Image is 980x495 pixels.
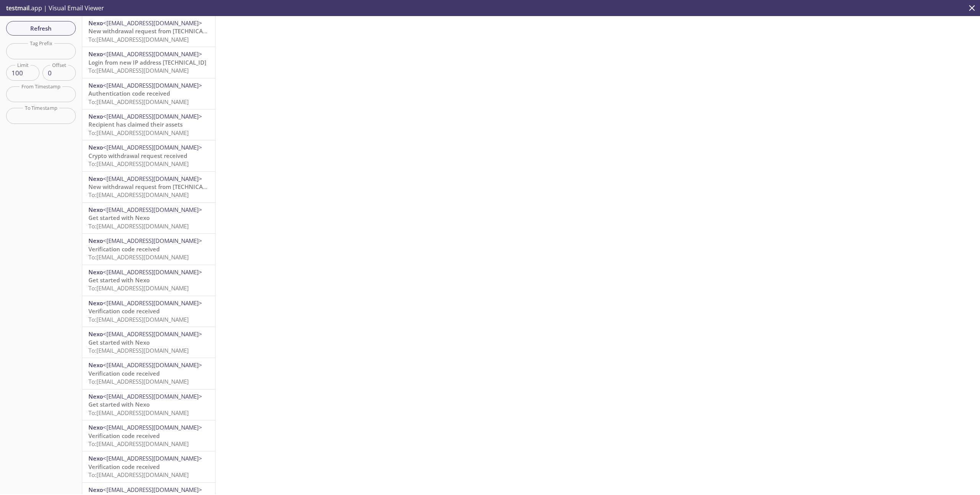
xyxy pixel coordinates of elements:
[103,237,202,244] span: <[EMAIL_ADDRESS][DOMAIN_NAME]>
[103,19,202,27] span: <[EMAIL_ADDRESS][DOMAIN_NAME]>
[88,206,103,213] span: Nexo
[88,175,103,182] span: Nexo
[88,245,160,253] span: Verification code received
[82,47,215,78] div: Nexo<[EMAIL_ADDRESS][DOMAIN_NAME]>Login from new IP address [TECHNICAL_ID]To:[EMAIL_ADDRESS][DOMA...
[82,296,215,327] div: Nexo<[EMAIL_ADDRESS][DOMAIN_NAME]>Verification code receivedTo:[EMAIL_ADDRESS][DOMAIN_NAME]
[82,451,215,482] div: Nexo<[EMAIL_ADDRESS][DOMAIN_NAME]>Verification code receivedTo:[EMAIL_ADDRESS][DOMAIN_NAME]
[82,234,215,264] div: Nexo<[EMAIL_ADDRESS][DOMAIN_NAME]>Verification code receivedTo:[EMAIL_ADDRESS][DOMAIN_NAME]
[103,392,202,400] span: <[EMAIL_ADDRESS][DOMAIN_NAME]>
[88,347,189,354] span: To: [EMAIL_ADDRESS][DOMAIN_NAME]
[88,152,187,160] span: Crypto withdrawal request received
[103,299,202,307] span: <[EMAIL_ADDRESS][DOMAIN_NAME]>
[82,327,215,358] div: Nexo<[EMAIL_ADDRESS][DOMAIN_NAME]>Get started with NexoTo:[EMAIL_ADDRESS][DOMAIN_NAME]
[88,392,103,400] span: Nexo
[88,299,103,307] span: Nexo
[88,214,150,221] span: Get started with Nexo
[103,486,202,493] span: <[EMAIL_ADDRESS][DOMAIN_NAME]>
[82,389,215,420] div: Nexo<[EMAIL_ADDRESS][DOMAIN_NAME]>Get started with NexoTo:[EMAIL_ADDRESS][DOMAIN_NAME]
[88,432,160,440] span: Verification code received
[103,112,202,120] span: <[EMAIL_ADDRESS][DOMAIN_NAME]>
[88,98,189,106] span: To: [EMAIL_ADDRESS][DOMAIN_NAME]
[88,253,189,261] span: To: [EMAIL_ADDRESS][DOMAIN_NAME]
[88,160,189,168] span: To: [EMAIL_ADDRESS][DOMAIN_NAME]
[88,268,103,276] span: Nexo
[88,183,235,191] span: New withdrawal request from [TECHNICAL_ID] - (CET)
[88,454,103,462] span: Nexo
[88,237,103,244] span: Nexo
[88,50,103,58] span: Nexo
[103,268,202,276] span: <[EMAIL_ADDRESS][DOMAIN_NAME]>
[88,19,103,27] span: Nexo
[88,307,160,315] span: Verification code received
[88,316,189,323] span: To: [EMAIL_ADDRESS][DOMAIN_NAME]
[88,471,189,479] span: To: [EMAIL_ADDRESS][DOMAIN_NAME]
[88,486,103,493] span: Nexo
[88,59,206,66] span: Login from new IP address [TECHNICAL_ID]
[88,423,103,431] span: Nexo
[103,50,202,58] span: <[EMAIL_ADDRESS][DOMAIN_NAME]>
[82,109,215,140] div: Nexo<[EMAIL_ADDRESS][DOMAIN_NAME]>Recipient has claimed their assetsTo:[EMAIL_ADDRESS][DOMAIN_NAME]
[82,78,215,109] div: Nexo<[EMAIL_ADDRESS][DOMAIN_NAME]>Authentication code receivedTo:[EMAIL_ADDRESS][DOMAIN_NAME]
[88,191,189,199] span: To: [EMAIL_ADDRESS][DOMAIN_NAME]
[88,276,150,284] span: Get started with Nexo
[88,409,189,417] span: To: [EMAIL_ADDRESS][DOMAIN_NAME]
[88,440,189,448] span: To: [EMAIL_ADDRESS][DOMAIN_NAME]
[88,330,103,338] span: Nexo
[88,339,150,346] span: Get started with Nexo
[103,330,202,338] span: <[EMAIL_ADDRESS][DOMAIN_NAME]>
[88,112,103,120] span: Nexo
[88,222,189,230] span: To: [EMAIL_ADDRESS][DOMAIN_NAME]
[88,36,189,43] span: To: [EMAIL_ADDRESS][DOMAIN_NAME]
[88,120,183,128] span: Recipient has claimed their assets
[103,81,202,89] span: <[EMAIL_ADDRESS][DOMAIN_NAME]>
[88,401,150,408] span: Get started with Nexo
[82,203,215,233] div: Nexo<[EMAIL_ADDRESS][DOMAIN_NAME]>Get started with NexoTo:[EMAIL_ADDRESS][DOMAIN_NAME]
[88,378,189,385] span: To: [EMAIL_ADDRESS][DOMAIN_NAME]
[82,16,215,47] div: Nexo<[EMAIL_ADDRESS][DOMAIN_NAME]>New withdrawal request from [TECHNICAL_ID] - [DATE] 12:21:48 (C...
[88,284,189,292] span: To: [EMAIL_ADDRESS][DOMAIN_NAME]
[88,370,160,377] span: Verification code received
[6,21,76,36] button: Refresh
[82,140,215,171] div: Nexo<[EMAIL_ADDRESS][DOMAIN_NAME]>Crypto withdrawal request receivedTo:[EMAIL_ADDRESS][DOMAIN_NAME]
[88,67,189,74] span: To: [EMAIL_ADDRESS][DOMAIN_NAME]
[88,90,170,97] span: Authentication code received
[103,206,202,213] span: <[EMAIL_ADDRESS][DOMAIN_NAME]>
[88,463,160,471] span: Verification code received
[6,4,29,12] span: testmail
[103,454,202,462] span: <[EMAIL_ADDRESS][DOMAIN_NAME]>
[88,129,189,137] span: To: [EMAIL_ADDRESS][DOMAIN_NAME]
[88,27,280,35] span: New withdrawal request from [TECHNICAL_ID] - [DATE] 12:21:48 (CET)
[103,175,202,182] span: <[EMAIL_ADDRESS][DOMAIN_NAME]>
[82,172,215,202] div: Nexo<[EMAIL_ADDRESS][DOMAIN_NAME]>New withdrawal request from [TECHNICAL_ID] - (CET)To:[EMAIL_ADD...
[82,358,215,389] div: Nexo<[EMAIL_ADDRESS][DOMAIN_NAME]>Verification code receivedTo:[EMAIL_ADDRESS][DOMAIN_NAME]
[88,143,103,151] span: Nexo
[88,81,103,89] span: Nexo
[103,423,202,431] span: <[EMAIL_ADDRESS][DOMAIN_NAME]>
[82,420,215,451] div: Nexo<[EMAIL_ADDRESS][DOMAIN_NAME]>Verification code receivedTo:[EMAIL_ADDRESS][DOMAIN_NAME]
[88,361,103,369] span: Nexo
[103,361,202,369] span: <[EMAIL_ADDRESS][DOMAIN_NAME]>
[12,23,70,33] span: Refresh
[103,143,202,151] span: <[EMAIL_ADDRESS][DOMAIN_NAME]>
[82,265,215,296] div: Nexo<[EMAIL_ADDRESS][DOMAIN_NAME]>Get started with NexoTo:[EMAIL_ADDRESS][DOMAIN_NAME]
